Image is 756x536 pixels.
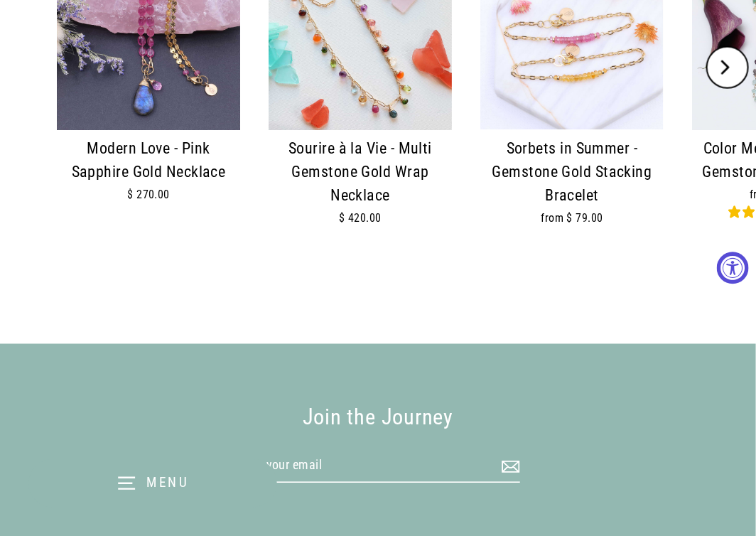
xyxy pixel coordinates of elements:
[127,188,170,201] span: $ 270.00
[146,474,190,491] span: Menu
[480,137,664,208] div: Sorbets in Summer - Gemstone Gold Stacking Bracelet
[339,211,382,225] span: $ 420.00
[706,46,749,89] button: Next
[717,252,749,284] button: Accessibility Widget, click to open
[269,137,452,208] div: Sourire à la Vie - Multi Gemstone Gold Wrap Necklace
[28,459,277,508] button: Menu
[180,401,576,436] div: Join the Journey
[57,137,240,184] div: Modern Love - Pink Sapphire Gold Necklace
[541,211,603,225] span: from $ 79.00
[236,450,520,483] input: Enter your email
